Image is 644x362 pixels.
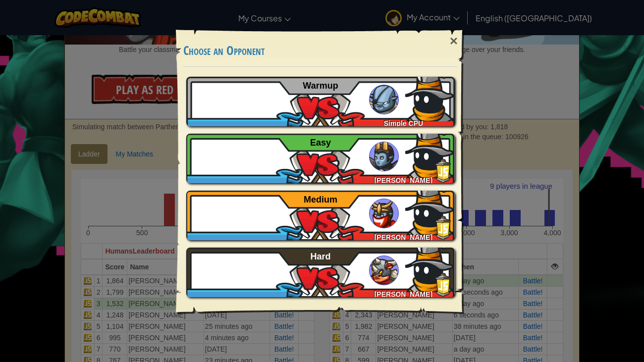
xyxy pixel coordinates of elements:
[186,191,455,240] a: [PERSON_NAME]
[405,72,455,121] img: D4DlcJlrGZ6GAAAAAElFTkSuQmCC
[405,186,455,235] img: D4DlcJlrGZ6GAAAAAElFTkSuQmCC
[369,256,399,285] img: ogres_ladder_hard.png
[183,44,458,57] h3: Choose an Opponent
[303,81,338,91] span: Warmup
[405,129,455,178] img: D4DlcJlrGZ6GAAAAAElFTkSuQmCC
[369,85,399,114] img: ogres_ladder_tutorial.png
[374,176,432,184] span: [PERSON_NAME]
[186,134,455,183] a: [PERSON_NAME]
[369,142,399,171] img: ogres_ladder_easy.png
[186,248,455,297] a: [PERSON_NAME]
[369,199,399,228] img: ogres_ladder_medium.png
[374,290,432,298] span: [PERSON_NAME]
[442,27,465,55] div: ×
[374,233,432,241] span: [PERSON_NAME]
[304,195,337,205] span: Medium
[384,119,423,127] span: Simple CPU
[311,252,331,261] span: Hard
[186,77,455,126] a: Simple CPU
[405,243,455,292] img: D4DlcJlrGZ6GAAAAAElFTkSuQmCC
[310,138,331,148] span: Easy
